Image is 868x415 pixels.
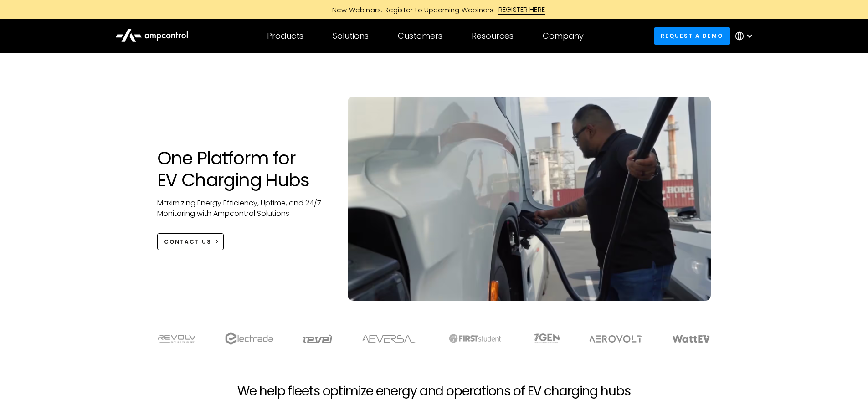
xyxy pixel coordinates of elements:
[498,5,545,15] div: REGISTER HERE
[672,335,710,343] img: WattEV logo
[654,27,730,44] a: Request a demo
[472,31,514,41] div: Resources
[323,5,498,15] div: New Webinars: Register to Upcoming Webinars
[398,31,442,41] div: Customers
[157,147,330,191] h1: One Platform for EV Charging Hubs
[589,335,643,343] img: Aerovolt Logo
[164,238,211,246] div: CONTACT US
[229,5,639,15] a: New Webinars: Register to Upcoming WebinarsREGISTER HERE
[237,384,630,399] h2: We help fleets optimize energy and operations of EV charging hubs
[543,31,584,41] div: Company
[267,31,303,41] div: Products
[333,31,369,41] div: Solutions
[157,198,330,219] p: Maximizing Energy Efficiency, Uptime, and 24/7 Monitoring with Ampcontrol Solutions
[225,332,273,345] img: electrada logo
[157,233,224,250] a: CONTACT US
